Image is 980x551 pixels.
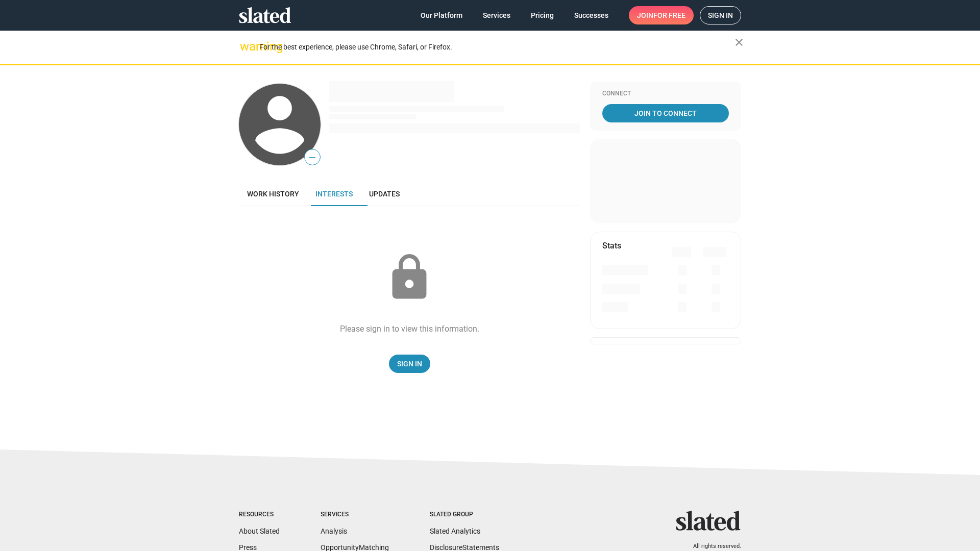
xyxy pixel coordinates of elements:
[239,527,280,535] a: About Slated
[305,151,320,164] span: —
[430,511,499,519] div: Slated Group
[733,36,745,48] mat-icon: close
[340,323,479,334] div: Please sign in to view this information.
[475,6,519,24] a: Services
[307,182,361,206] a: Interests
[247,190,299,198] span: Work history
[604,104,727,122] span: Join To Connect
[421,6,462,24] span: Our Platform
[321,511,389,519] div: Services
[239,511,280,519] div: Resources
[389,355,430,373] a: Sign In
[637,6,685,24] span: Join
[240,40,252,53] mat-icon: warning
[629,6,694,24] a: Joinfor free
[483,6,510,24] span: Services
[412,6,471,24] a: Our Platform
[602,104,729,122] a: Join To Connect
[315,190,353,198] span: Interests
[361,182,408,206] a: Updates
[239,182,307,206] a: Work history
[700,6,741,24] a: Sign in
[566,6,617,24] a: Successes
[369,190,400,198] span: Updates
[653,6,685,24] span: for free
[708,7,733,24] span: Sign in
[574,6,608,24] span: Successes
[259,40,735,54] div: For the best experience, please use Chrome, Safari, or Firefox.
[430,527,480,535] a: Slated Analytics
[321,527,347,535] a: Analysis
[531,6,554,24] span: Pricing
[384,252,435,303] mat-icon: lock
[602,90,729,98] div: Connect
[397,355,422,373] span: Sign In
[523,6,562,24] a: Pricing
[602,240,621,251] mat-card-title: Stats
